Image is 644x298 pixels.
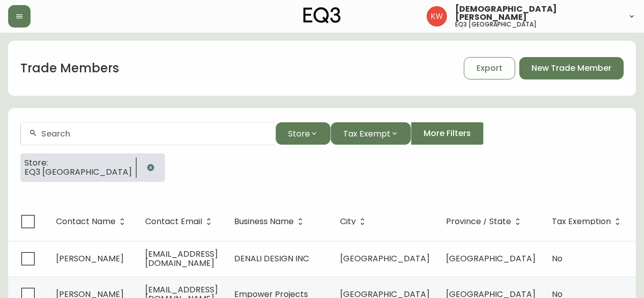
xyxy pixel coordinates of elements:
[343,127,390,140] span: Tax Exempt
[24,158,132,168] span: Store:
[519,57,624,79] button: New Trade Member
[411,122,484,145] button: More Filters
[455,5,620,21] span: [DEMOGRAPHIC_DATA][PERSON_NAME]
[531,63,611,74] span: New Trade Member
[446,217,524,226] span: Province / State
[56,217,129,226] span: Contact Name
[477,63,502,74] span: Export
[56,253,124,264] span: [PERSON_NAME]
[145,219,202,225] span: Contact Email
[340,217,369,226] span: City
[234,217,307,226] span: Business Name
[234,253,309,264] span: DENALI DESIGN INC
[340,219,356,225] span: City
[234,219,294,225] span: Business Name
[340,253,430,264] span: [GEOGRAPHIC_DATA]
[41,129,267,139] input: Search
[275,122,330,145] button: Store
[552,217,624,226] span: Tax Exemption
[24,168,132,177] span: EQ3 [GEOGRAPHIC_DATA]
[303,7,341,23] img: logo
[552,253,563,264] span: No
[145,217,215,226] span: Contact Email
[330,122,411,145] button: Tax Exempt
[20,60,119,77] h1: Trade Members
[288,127,310,140] span: Store
[464,57,515,79] button: Export
[455,21,537,28] h5: eq3 [GEOGRAPHIC_DATA]
[552,219,611,225] span: Tax Exemption
[446,219,511,225] span: Province / State
[56,219,116,225] span: Contact Name
[424,128,471,139] span: More Filters
[145,248,218,269] span: [EMAIL_ADDRESS][DOMAIN_NAME]
[427,6,447,26] img: f33162b67396b0982c40ce2a87247151
[446,253,536,264] span: [GEOGRAPHIC_DATA]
